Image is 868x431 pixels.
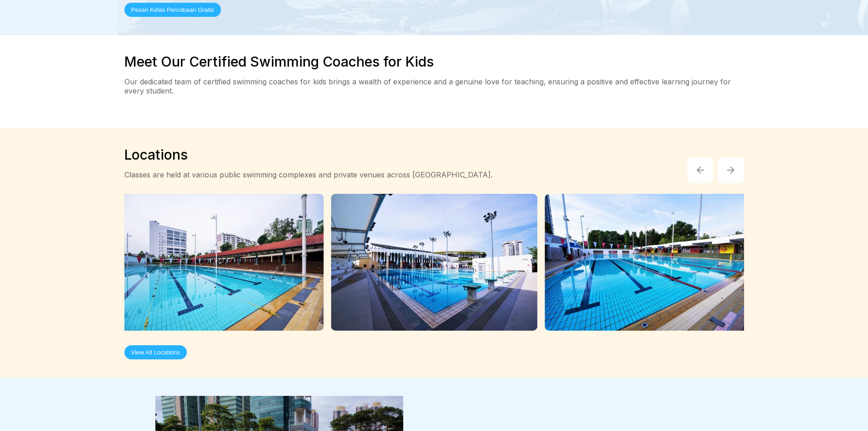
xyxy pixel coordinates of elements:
img: Gallery image 9 [118,194,324,331]
img: Arrow [695,165,706,176]
button: Pesan Kelas Percobaan Gratis [124,3,221,17]
button: View All Locations [124,345,187,359]
div: Classes are held at various public swimming complexes and private venues across [GEOGRAPHIC_DATA]. [124,170,493,179]
div: Locations [124,146,493,163]
img: Gallery image 2 [544,194,751,331]
img: Arrow [727,166,734,174]
h2: Meet Our Certified Swimming Coaches for Kids [124,53,744,70]
img: Gallery image 1 [331,194,537,331]
p: Our dedicated team of certified swimming coaches for kids brings a wealth of experience and a gen... [124,77,744,95]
